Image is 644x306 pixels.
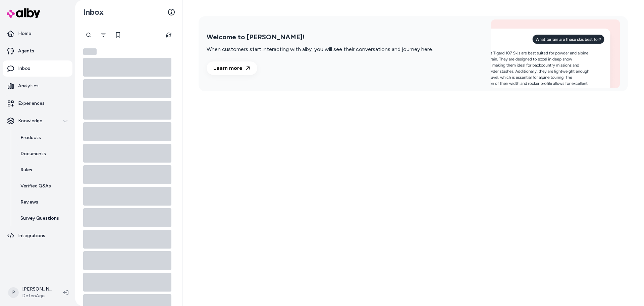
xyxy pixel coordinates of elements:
[3,26,72,42] a: Home
[20,150,46,157] p: Documents
[20,134,41,141] p: Products
[3,43,72,59] a: Agents
[18,100,45,107] p: Experiences
[20,183,51,189] p: Verified Q&As
[18,232,45,239] p: Integrations
[7,8,40,18] img: alby Logo
[18,118,42,124] p: Knowledge
[14,194,72,210] a: Reviews
[207,61,257,75] a: Learn more
[20,167,32,173] p: Rules
[83,7,104,17] h2: Inbox
[8,287,19,298] span: P
[207,45,433,53] p: When customers start interacting with alby, you will see their conversations and journey here.
[491,19,620,88] img: Welcome to alby!
[22,286,52,293] p: [PERSON_NAME]
[20,215,59,222] p: Survey Questions
[14,162,72,178] a: Rules
[18,30,31,37] p: Home
[14,210,72,226] a: Survey Questions
[4,282,58,303] button: P[PERSON_NAME]DefenAge
[3,113,72,129] button: Knowledge
[3,228,72,244] a: Integrations
[14,130,72,146] a: Products
[14,146,72,162] a: Documents
[162,28,175,42] button: Refresh
[18,65,30,72] p: Inbox
[207,33,433,41] h2: Welcome to [PERSON_NAME]!
[20,199,38,206] p: Reviews
[3,60,72,77] a: Inbox
[3,95,72,112] a: Experiences
[14,178,72,194] a: Verified Q&As
[3,78,72,94] a: Analytics
[18,48,34,54] p: Agents
[22,293,52,299] span: DefenAge
[97,28,110,42] button: Filter
[18,83,39,89] p: Analytics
